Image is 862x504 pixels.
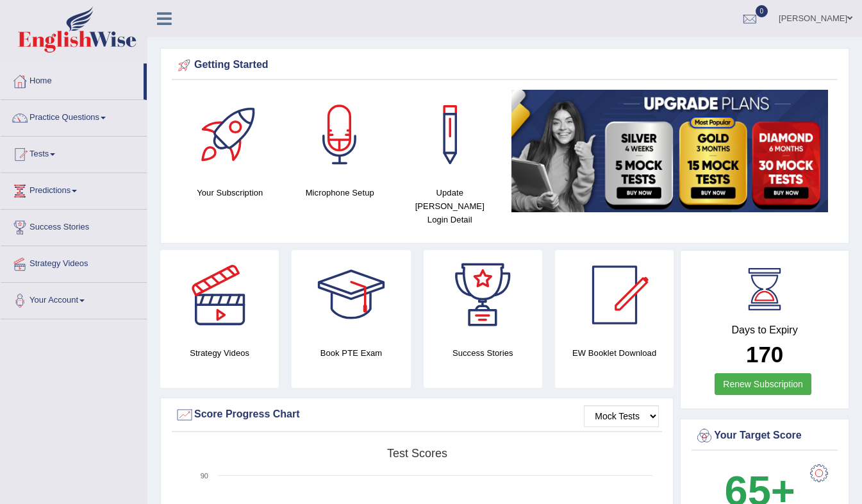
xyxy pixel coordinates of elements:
[695,426,834,446] div: Your Target Score
[175,56,834,75] div: Getting Started
[1,173,147,205] a: Predictions
[401,186,499,226] h4: Update [PERSON_NAME] Login Detail
[1,100,147,132] a: Practice Questions
[511,90,829,212] img: small5.jpg
[387,447,447,460] tspan: Test scores
[1,246,147,278] a: Strategy Videos
[181,186,279,199] h4: Your Subscription
[715,373,811,395] a: Renew Subscription
[175,405,659,424] div: Score Progress Chart
[756,5,768,17] span: 0
[292,346,410,360] h4: Book PTE Exam
[160,346,279,360] h4: Strategy Videos
[201,472,208,480] text: 90
[746,342,783,367] b: 170
[1,63,144,96] a: Home
[1,137,147,169] a: Tests
[695,324,834,336] h4: Days to Expiry
[1,210,147,242] a: Success Stories
[424,346,542,360] h4: Success Stories
[555,346,674,360] h4: EW Booklet Download
[1,283,147,315] a: Your Account
[292,186,389,199] h4: Microphone Setup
